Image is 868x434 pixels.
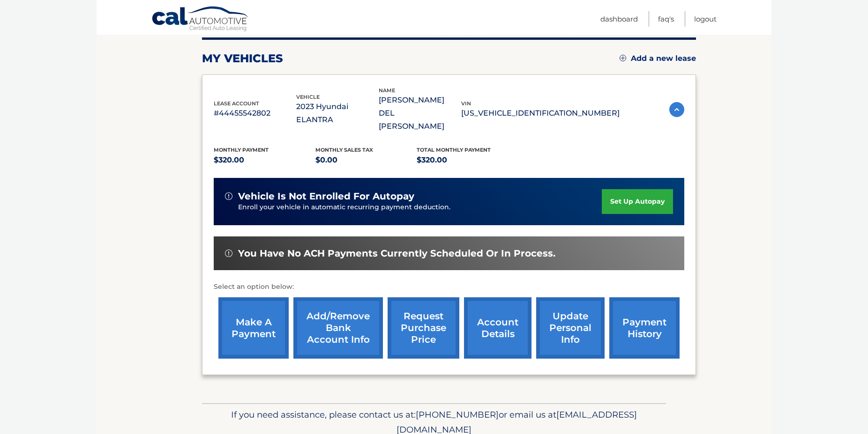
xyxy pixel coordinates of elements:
[602,189,673,214] a: set up autopay
[461,100,471,107] span: vin
[417,154,518,167] p: $320.00
[417,147,491,153] span: Total Monthly Payment
[225,250,232,257] img: alert-white.svg
[379,94,461,133] p: [PERSON_NAME] DEL [PERSON_NAME]
[620,54,696,63] a: Add a new lease
[214,154,315,167] p: $320.00
[296,100,379,126] p: 2023 Hyundai ELANTRA
[461,107,620,120] p: [US_VEHICLE_IDENTIFICATION_NUMBER]
[669,102,684,117] img: accordion-active.svg
[238,248,555,259] span: You have no ACH payments currently scheduled or in process.
[151,6,250,33] a: Cal Automotive
[218,297,289,359] a: make a payment
[238,191,414,202] span: vehicle is not enrolled for autopay
[202,51,283,66] h2: my vehicles
[379,87,395,94] span: name
[214,147,269,153] span: Monthly Payment
[609,297,680,359] a: payment history
[293,297,383,359] a: Add/Remove bank account info
[315,154,417,167] p: $0.00
[315,147,373,153] span: Monthly sales Tax
[225,192,232,200] img: alert-white.svg
[214,100,259,107] span: lease account
[464,297,531,359] a: account details
[536,297,605,359] a: update personal info
[214,281,684,293] p: Select an option below:
[600,11,638,27] a: Dashboard
[238,202,602,213] p: Enroll your vehicle in automatic recurring payment deduction.
[694,11,717,27] a: Logout
[214,107,296,120] p: #44455542802
[658,11,674,27] a: FAQ's
[416,409,499,420] span: [PHONE_NUMBER]
[620,55,626,61] img: add.svg
[296,94,320,100] span: vehicle
[388,297,459,359] a: request purchase price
